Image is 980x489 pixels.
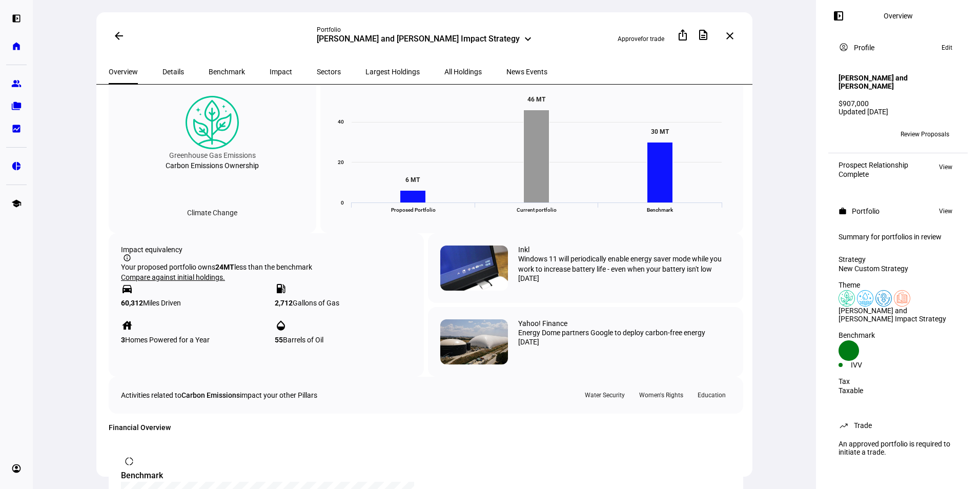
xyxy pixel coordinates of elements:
[839,161,908,169] div: Prospect Relationship
[692,389,731,401] div: Education
[901,126,949,142] span: Review Proposals
[209,68,245,75] span: Benchmark
[11,463,22,474] eth-mat-symbol: account_circle
[839,207,847,215] mat-icon: work
[527,96,546,103] text: 46 MT
[166,161,259,170] div: Carbon Emissions Ownership
[942,42,952,54] span: Edit
[11,41,22,51] eth-mat-symbol: home
[839,264,957,273] div: New Custom Strategy
[440,319,508,364] img: 78d548e888d6b1dc4305a9e638a6fc7d
[6,118,27,139] a: bid_landscape
[338,119,344,125] text: 40
[179,205,246,221] div: Climate Change
[839,331,957,339] div: Benchmark
[618,35,641,43] span: Approve
[109,423,743,432] h4: Financial Overview
[121,299,143,307] strong: 60,312
[365,68,420,75] span: Largest Holdings
[169,149,256,161] div: Greenhouse Gas Emissions
[839,255,957,263] div: Strategy
[121,391,317,399] div: Activities related to impact your other Pillars
[580,389,630,401] div: Water Security
[123,254,131,262] mat-icon: info_outline
[839,42,957,54] eth-panel-overview-card-header: Profile
[109,68,138,75] span: Overview
[517,207,557,213] text: Current portfolio
[839,377,957,385] div: Tax
[11,124,22,134] eth-mat-symbol: bid_landscape
[832,10,845,22] mat-icon: left_panel_open
[338,159,344,165] text: 20
[934,205,957,217] button: View
[843,131,851,138] span: LN
[124,456,134,466] mat-icon: donut_large
[939,161,952,173] span: View
[162,68,184,75] span: Details
[677,29,689,41] mat-icon: ios_share
[518,319,567,328] div: Yahoo! Finance
[11,13,22,24] eth-mat-symbol: left_panel_open
[839,74,957,90] h4: [PERSON_NAME] and [PERSON_NAME]
[121,262,412,282] div: Your proposed portfolio owns
[839,307,957,323] div: [PERSON_NAME] and [PERSON_NAME] Impact Strategy
[181,391,240,399] span: Carbon Emissions
[317,26,532,34] div: Portfolio
[6,96,27,116] a: folder_copy
[11,78,22,89] eth-mat-symbol: group
[518,254,731,274] div: Windows 11 will periodically enable energy saver mode while you work to increase battery life - e...
[839,386,957,395] div: Taxable
[444,68,482,75] span: All Holdings
[6,36,27,56] a: home
[854,421,872,430] div: Trade
[317,34,520,46] div: [PERSON_NAME] and [PERSON_NAME] Impact Strategy
[317,68,341,75] span: Sectors
[11,101,22,111] eth-mat-symbol: folder_copy
[6,73,27,94] a: group
[275,299,293,307] strong: 2,712
[936,42,957,54] button: Edit
[275,319,287,332] mat-icon: opacity
[839,420,849,431] mat-icon: trending_up
[832,436,964,460] div: An approved portfolio is required to initiate a trade.
[121,282,133,295] mat-icon: directions_car
[697,29,709,41] mat-icon: description
[405,176,420,184] text: 6 MT
[852,207,880,215] div: Portfolio
[839,170,908,178] div: Complete
[275,282,287,295] mat-icon: local_gas_station
[839,99,957,108] div: $907,000
[6,156,27,176] a: pie_chart
[283,336,323,344] span: Barrels of Oil
[223,263,234,271] span: MT
[11,198,22,209] eth-mat-symbol: school
[839,419,957,432] eth-panel-overview-card-header: Trade
[121,336,125,344] strong: 3
[11,161,22,171] eth-mat-symbol: pie_chart
[854,44,874,52] div: Profile
[341,200,344,206] text: 0
[857,290,873,307] img: cleanWater.colored.svg
[234,263,312,271] span: less than the benchmark
[884,12,913,20] div: Overview
[186,96,239,149] img: climateChange.colored.svg
[121,470,731,482] div: Benchmark
[892,126,957,142] button: Review Proposals
[894,290,910,307] img: education.colored.svg
[724,30,736,42] mat-icon: close
[934,161,957,173] button: View
[839,205,957,217] eth-panel-overview-card-header: Portfolio
[851,361,898,369] div: IVV
[518,246,529,254] div: Inkl
[522,33,534,45] mat-icon: keyboard_arrow_down
[293,299,339,307] span: Gallons of Gas
[143,299,181,307] span: Miles Driven
[215,263,234,271] strong: 24
[857,131,867,138] span: MH
[121,246,412,254] div: Impact equivalency
[518,338,731,346] div: [DATE]
[440,246,508,291] img: 79dyCpaPEGrfb5QG5VbaoW-1280-80.jpg
[518,328,731,338] div: Energy Dome partners Google to deploy carbon-free energy
[839,281,957,289] div: Theme
[609,31,672,47] button: Approvefor trade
